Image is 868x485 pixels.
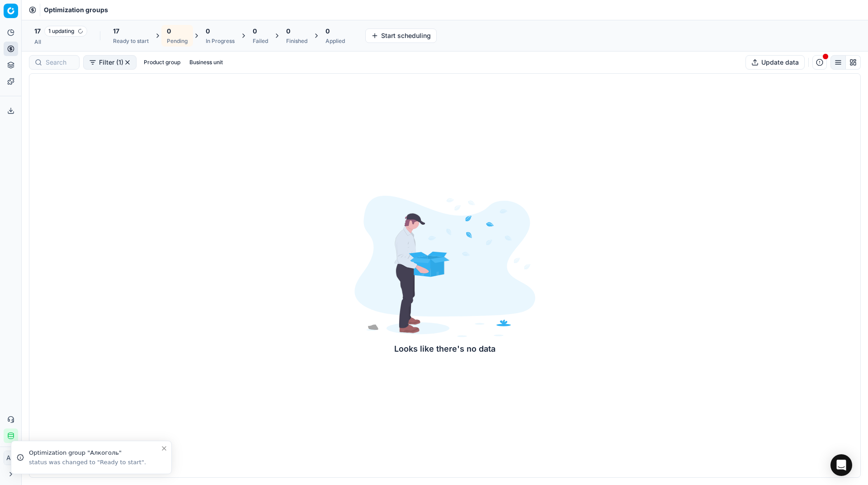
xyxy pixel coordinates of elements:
[186,57,226,68] button: Business unit
[253,38,268,45] div: Failed
[159,443,170,454] button: Close toast
[34,27,41,36] span: 17
[44,26,87,37] span: 1 updating
[140,57,184,68] button: Product group
[113,38,149,45] div: Ready to start
[830,454,852,476] div: Open Intercom Messenger
[167,27,171,36] span: 0
[44,5,108,14] span: Optimization groups
[4,451,18,465] button: АП
[206,27,210,36] span: 0
[44,5,108,14] nav: breadcrumb
[113,27,119,36] span: 17
[206,38,235,45] div: In Progress
[167,38,188,45] div: Pending
[253,27,257,36] span: 0
[83,55,137,70] button: Filter (1)
[29,458,160,466] div: status was changed to "Ready to start".
[34,38,87,46] div: All
[46,58,74,67] input: Search
[354,343,535,355] div: Looks like there's no data
[365,28,437,43] button: Start scheduling
[325,27,330,36] span: 0
[286,38,307,45] div: Finished
[286,27,290,36] span: 0
[4,451,18,465] span: АП
[745,55,805,70] button: Update data
[325,38,345,45] div: Applied
[29,448,160,457] div: Optimization group "Алкоголь"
